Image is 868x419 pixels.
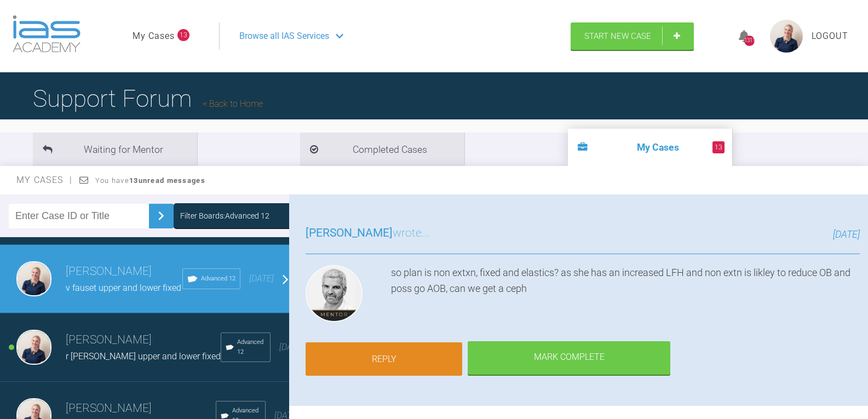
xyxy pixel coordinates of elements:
[203,99,263,109] a: Back to Home
[133,29,175,43] a: My Cases
[712,141,725,153] span: 13
[66,331,221,349] h3: [PERSON_NAME]
[279,342,304,352] span: [DATE]
[33,79,263,118] h1: Support Forum
[9,204,149,228] input: Enter Case ID or Title
[66,283,181,293] span: v fauset upper and lower fixed
[391,265,860,326] div: so plan is non extxn, fixed and elastics? as she has an increased LFH and non extn is likley to r...
[306,224,430,243] h3: wrote...
[306,265,363,322] img: Ross Hobson
[812,29,848,43] a: Logout
[129,176,205,185] strong: 13 unread messages
[66,399,216,418] h3: [PERSON_NAME]
[306,342,462,376] a: Reply
[306,226,393,239] span: [PERSON_NAME]
[16,261,51,296] img: Olivia Nixon
[770,20,803,53] img: profile.png
[33,133,197,166] li: Waiting for Mentor
[201,274,235,284] span: Advanced 12
[568,129,732,166] li: My Cases
[13,15,81,53] img: logo-light.3e3ef733.png
[152,207,170,225] img: chevronRight.28bd32b0.svg
[300,133,464,166] li: Completed Cases
[833,228,860,240] span: [DATE]
[66,351,221,361] span: r [PERSON_NAME] upper and lower fixed
[571,22,694,50] a: Start New Case
[468,341,670,375] div: Mark Complete
[584,31,651,41] span: Start New Case
[66,262,182,281] h3: [PERSON_NAME]
[239,29,329,43] span: Browse all IAS Services
[249,273,274,284] span: [DATE]
[95,176,205,185] span: You have
[177,29,189,41] span: 13
[180,210,269,222] div: Filter Boards: Advanced 12
[16,175,73,185] span: My Cases
[16,330,51,365] img: Olivia Nixon
[744,36,755,46] div: 1311
[237,337,266,357] span: Advanced 12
